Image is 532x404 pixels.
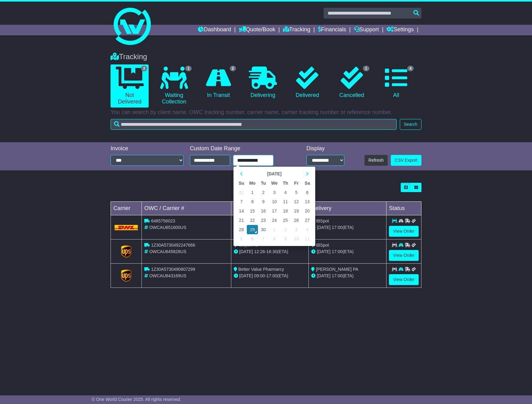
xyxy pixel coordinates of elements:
[199,64,238,101] a: 2 In Transit
[239,25,275,35] a: Quote/Book
[280,178,291,188] th: Th
[269,216,280,225] td: 24
[258,197,269,206] td: 9
[302,197,313,206] td: 13
[247,188,258,197] td: 1
[332,225,342,230] span: 17:00
[332,249,342,254] span: 17:00
[185,66,192,71] span: 1
[389,250,419,261] a: View Order
[269,206,280,216] td: 17
[247,234,258,244] td: 6
[302,225,313,234] td: 4
[239,273,253,278] span: [DATE]
[254,273,265,278] span: 09:00
[288,64,326,101] a: Delivered
[121,270,132,282] img: GetCarrierServiceLogo
[92,397,181,402] span: © One World Courier 2025. All rights reserved.
[254,249,265,254] span: 12:26
[258,216,269,225] td: 23
[283,25,310,35] a: Tracking
[151,243,195,248] span: 1Z30A5730492247666
[111,109,421,116] p: You can search by client name, OWC tracking number, carrier name, carrier tracking number or refe...
[317,225,330,230] span: [DATE]
[377,64,415,101] a: 4 All
[311,273,384,279] div: (ETA)
[115,225,138,230] img: DHL.png
[236,234,247,244] td: 5
[280,216,291,225] td: 25
[236,188,247,197] td: 31
[236,197,247,206] td: 7
[258,188,269,197] td: 2
[247,206,258,216] td: 15
[247,178,258,188] th: Mo
[291,206,302,216] td: 19
[386,25,414,35] a: Settings
[149,225,186,230] span: OWCAU651600US
[291,234,302,244] td: 10
[198,25,231,35] a: Dashboard
[332,273,342,278] span: 17:00
[280,197,291,206] td: 11
[244,64,282,101] a: Delivering
[316,218,329,223] span: IBSpot
[280,234,291,244] td: 9
[333,64,371,101] a: 1 Cancelled
[302,206,313,216] td: 20
[258,225,269,234] td: 30
[407,66,414,71] span: 4
[302,216,313,225] td: 27
[391,155,421,166] a: CSV Export
[231,202,309,215] td: Pickup
[236,225,247,234] td: 28
[386,202,421,215] td: Status
[291,225,302,234] td: 3
[149,273,186,278] span: OWCAU643169US
[280,206,291,216] td: 18
[269,225,280,234] td: 1
[234,273,306,279] div: - (ETA)
[247,197,258,206] td: 8
[269,188,280,197] td: 3
[280,188,291,197] td: 4
[230,66,236,71] span: 2
[269,234,280,244] td: 8
[309,202,386,215] td: Delivery
[291,197,302,206] td: 12
[258,234,269,244] td: 7
[236,216,247,225] td: 21
[316,267,358,272] span: [PERSON_NAME] PA
[121,245,132,258] img: GetCarrierServiceLogo
[111,145,184,152] div: Invoice
[302,188,313,197] td: 6
[269,197,280,206] td: 10
[364,155,388,166] button: Refresh
[247,225,258,234] td: 29
[258,178,269,188] th: Tu
[151,267,195,272] span: 1Z30A5730490607299
[266,273,277,278] span: 17:00
[363,66,369,71] span: 1
[302,234,313,244] td: 11
[291,178,302,188] th: Fr
[317,249,330,254] span: [DATE]
[142,202,231,215] td: OWC / Carrier #
[389,226,419,237] a: View Order
[239,249,253,254] span: [DATE]
[141,66,147,71] span: 3
[307,145,344,152] div: Display
[236,178,247,188] th: Su
[400,119,421,130] button: Search
[247,169,302,178] th: Select Month
[238,267,284,272] span: Better Value Pharmarcy
[111,202,142,215] td: Carrier
[311,224,384,231] div: (ETA)
[107,52,425,61] div: Tracking
[155,64,193,108] a: 1 Waiting Collection
[247,216,258,225] td: 22
[316,243,329,248] span: IBSpot
[291,188,302,197] td: 5
[258,206,269,216] td: 16
[234,248,306,255] div: - (ETA)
